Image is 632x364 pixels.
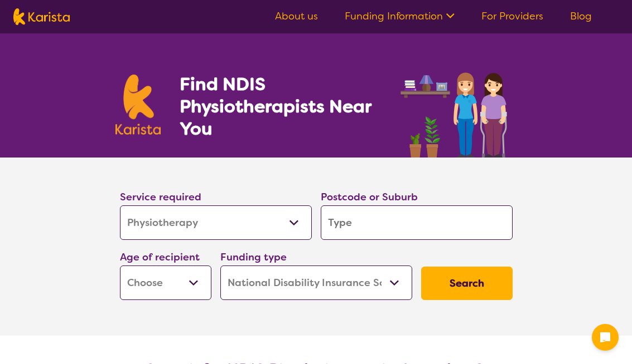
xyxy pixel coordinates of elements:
[120,250,200,264] label: Age of recipient
[481,9,543,23] a: For Providers
[13,8,70,25] img: Karista logo
[275,9,318,23] a: About us
[421,267,513,300] button: Search
[345,9,455,23] a: Funding Information
[397,60,517,158] img: physiotherapy
[220,250,287,264] label: Funding type
[321,205,513,240] input: Type
[570,9,592,23] a: Blog
[115,75,161,135] img: Karista logo
[120,190,201,204] label: Service required
[321,190,418,204] label: Postcode or Suburb
[180,73,386,140] h1: Find NDIS Physiotherapists Near You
